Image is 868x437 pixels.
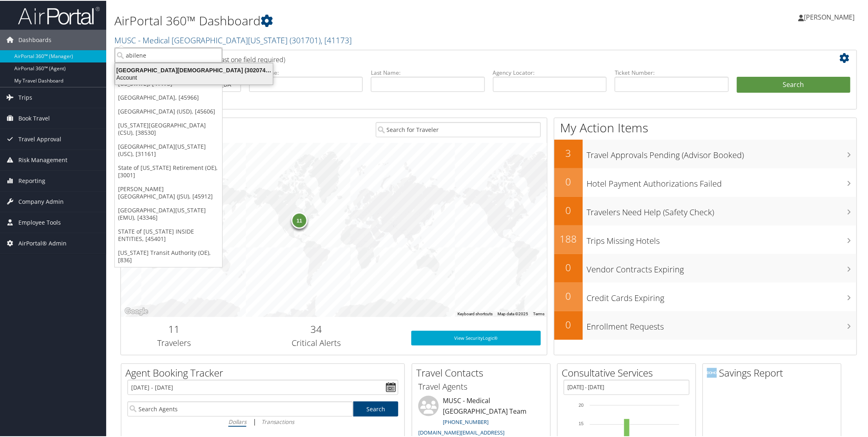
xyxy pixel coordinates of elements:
[554,118,857,136] h1: My Action Items
[554,317,583,331] h2: 0
[110,73,278,80] div: Account
[115,245,222,266] a: [US_STATE] Transit Authority (OE), [836]
[554,260,583,274] h2: 0
[587,316,857,332] h3: Enrollment Requests
[493,68,607,76] label: Agency Locator:
[457,310,493,316] button: Keyboard shortcuts
[18,29,51,49] span: Dashboards
[127,321,221,335] h2: 11
[115,160,222,181] a: State of [US_STATE] Retirement (OE), [3001]
[587,288,857,303] h3: Credit Cards Expiring
[554,196,857,225] a: 0Travelers Need Help (Safety Check)
[562,365,696,379] h2: Consultative Services
[418,380,544,392] h3: Travel Agents
[115,104,222,118] a: [GEOGRAPHIC_DATA] (USD), [45606]
[261,417,294,425] i: Transactions
[123,305,150,316] a: Open this area in Google Maps (opens a new window)
[115,139,222,160] a: [GEOGRAPHIC_DATA][US_STATE] (USC), [31161]
[114,11,614,29] h1: AirPortal 360™ Dashboard
[554,310,857,339] a: 0Enrollment Requests
[18,107,50,128] span: Book Travel
[587,145,857,160] h3: Travel Approvals Pending (Advisor Booked)
[127,51,789,65] h2: Airtinerary Lookup
[125,365,404,379] h2: Agent Booking Tracker
[587,230,857,246] h3: Trips Missing Hotels
[18,149,67,169] span: Risk Management
[321,34,352,45] span: , [ 41173 ]
[498,311,528,315] span: Map data ©2025
[554,282,857,310] a: 0Credit Cards Expiring
[554,253,857,282] a: 0Vendor Contracts Expiring
[554,231,583,245] h2: 188
[579,402,584,407] tspan: 20
[799,4,863,29] a: [PERSON_NAME]
[579,420,584,425] tspan: 15
[18,170,45,190] span: Reporting
[587,259,857,274] h3: Vendor Contracts Expiring
[115,203,222,224] a: [GEOGRAPHIC_DATA][US_STATE] (EMU), [43346]
[234,337,399,348] h3: Critical Alerts
[123,305,150,316] img: Google
[127,416,398,426] div: |
[18,5,100,25] img: airportal-logo.png
[353,401,399,416] a: Search
[18,128,61,149] span: Travel Approval
[371,68,485,76] label: Last Name:
[554,203,583,216] h2: 0
[554,288,583,302] h2: 0
[554,167,857,196] a: 0Hotel Payment Authorizations Failed
[115,90,222,104] a: [GEOGRAPHIC_DATA], [45966]
[737,76,851,92] button: Search
[587,173,857,189] h3: Hotel Payment Authorizations Failed
[234,321,399,335] h2: 34
[411,330,541,345] a: View SecurityLogic®
[18,191,64,211] span: Company Admin
[533,311,544,315] a: Terms (opens in new tab)
[707,367,717,377] img: domo-logo.png
[416,365,550,379] h2: Travel Contacts
[615,68,729,76] label: Ticket Number:
[228,417,246,425] i: Dollars
[115,47,222,62] input: Search Accounts
[18,232,67,253] span: AirPortal® Admin
[110,66,278,73] div: [GEOGRAPHIC_DATA][DEMOGRAPHIC_DATA] (302074), [45966]
[554,139,857,167] a: 3Travel Approvals Pending (Advisor Booked)
[707,365,841,379] h2: Savings Report
[554,225,857,253] a: 188Trips Missing Hotels
[115,118,222,139] a: [US_STATE][GEOGRAPHIC_DATA] (CSU), [38530]
[18,212,61,232] span: Employee Tools
[249,68,363,76] label: First Name:
[290,34,321,45] span: ( 301701 )
[443,417,489,425] a: [PHONE_NUMBER]
[115,224,222,245] a: STATE of [US_STATE] INSIDE ENTITIES, [45401]
[114,34,352,45] a: MUSC - Medical [GEOGRAPHIC_DATA][US_STATE]
[554,174,583,188] h2: 0
[207,54,285,63] span: (at least one field required)
[291,212,308,228] div: 11
[115,181,222,203] a: [PERSON_NAME][GEOGRAPHIC_DATA] (JSU), [45912]
[554,145,583,159] h2: 3
[587,202,857,217] h3: Travelers Need Help (Safety Check)
[18,87,32,107] span: Trips
[376,121,541,136] input: Search for Traveler
[127,401,353,416] input: Search Agents
[804,12,855,21] span: [PERSON_NAME]
[127,337,221,348] h3: Travelers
